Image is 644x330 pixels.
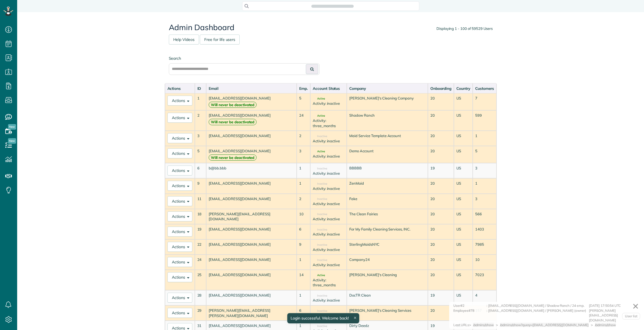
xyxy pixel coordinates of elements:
button: Actions [167,308,192,318]
td: The Clean Fairies [347,209,428,224]
td: [EMAIL_ADDRESS][DOMAIN_NAME] [206,110,297,131]
div: Activity: inactive [313,298,344,303]
td: 20 [428,224,454,239]
button: Actions [167,242,192,252]
td: 1 [297,178,310,193]
td: 7023 [473,270,496,290]
td: [EMAIL_ADDRESS][DOMAIN_NAME] [206,239,297,255]
td: 14 [297,270,310,290]
span: Inactive [313,243,327,246]
td: 1403 [473,224,496,239]
a: ✕ [630,300,642,313]
span: /admins/show [595,323,616,327]
span: /admins/show [473,323,494,327]
button: Actions [167,181,192,191]
h2: Admin Dashboard [169,23,493,32]
td: 9 [195,178,206,193]
button: Actions [167,148,192,158]
td: 22 [195,239,206,255]
td: US [454,146,473,163]
td: Fake [347,194,428,209]
div: Customers [475,86,494,91]
label: Search [169,56,320,61]
td: [EMAIL_ADDRESS][DOMAIN_NAME] [206,255,297,270]
td: 10 [297,209,310,224]
td: 19 [428,290,454,305]
div: Activity: three_months [313,277,344,288]
span: New [8,124,16,130]
button: Actions [167,96,192,106]
td: 20 [428,131,454,146]
td: 1 [297,290,310,305]
td: [EMAIL_ADDRESS][DOMAIN_NAME] [206,93,297,110]
button: Actions [167,293,192,303]
div: User#2 [453,303,487,308]
div: : [EMAIL_ADDRESS][DOMAIN_NAME] / Shadow Ranch / 24 emp. [487,303,589,308]
span: Inactive [313,294,327,297]
td: US [454,131,473,146]
td: US [454,93,473,110]
a: Free for life users [200,35,240,44]
span: Inactive [313,259,327,261]
td: 20 [428,110,454,131]
td: 20 [428,194,454,209]
td: Company24 [347,255,428,270]
td: BBBBB [347,163,428,178]
td: ZenMaid [347,178,428,193]
td: [EMAIL_ADDRESS][DOMAIN_NAME] [206,131,297,146]
td: US [454,209,473,224]
span: Inactive [313,213,327,216]
span: Inactive [313,310,327,312]
td: 7985 [473,239,496,255]
div: Activity: inactive [313,154,344,159]
div: Activity: inactive [313,232,344,237]
span: Inactive [313,135,327,138]
td: 24 [297,110,310,131]
span: Search ZenMaid… [317,3,348,9]
td: For My Family Cleaning Services, INC. [347,224,428,239]
td: 3 [195,131,206,146]
td: [EMAIL_ADDRESS][DOMAIN_NAME] [206,224,297,239]
td: 29 [195,305,206,321]
button: Actions [167,166,192,176]
td: SterlingMaidsNYC [347,239,428,255]
td: 11 [195,194,206,209]
td: [PERSON_NAME]'s Cleaning [347,270,428,290]
span: Active [313,150,325,153]
td: 20 [428,93,454,110]
td: [EMAIL_ADDRESS][DOMAIN_NAME] [206,290,297,305]
td: [EMAIL_ADDRESS][DOMAIN_NAME] [206,270,297,290]
span: Active [313,97,325,100]
span: Inactive [313,182,327,185]
td: 3 [473,194,496,209]
td: US [454,110,473,131]
div: > > > [469,323,618,328]
td: 20 [428,239,454,255]
td: US [454,194,473,209]
div: Activity: inactive [313,101,344,106]
td: 1 [473,131,496,146]
td: 20 [428,270,454,290]
button: Actions [167,113,192,123]
td: 10 [473,255,496,270]
div: Activity: inactive [313,171,344,176]
td: 5 [195,146,206,163]
span: Inactive [313,167,327,170]
div: Activity: inactive [313,201,344,206]
td: 1 [473,178,496,193]
td: 18 [195,209,206,224]
td: 25 [195,270,206,290]
div: Employee#78 [453,308,487,323]
td: US [454,290,473,305]
div: ID [197,86,204,91]
span: Active [313,114,325,117]
td: 5 [297,93,310,110]
a: User list [622,313,640,319]
div: Activity: inactive [313,247,344,252]
button: Actions [167,272,192,282]
div: Activity: inactive [313,186,344,191]
td: 6 [195,163,206,178]
div: [PERSON_NAME][EMAIL_ADDRESS][DOMAIN_NAME] [589,308,639,323]
td: 1 [297,163,310,178]
td: 599 [473,110,496,131]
